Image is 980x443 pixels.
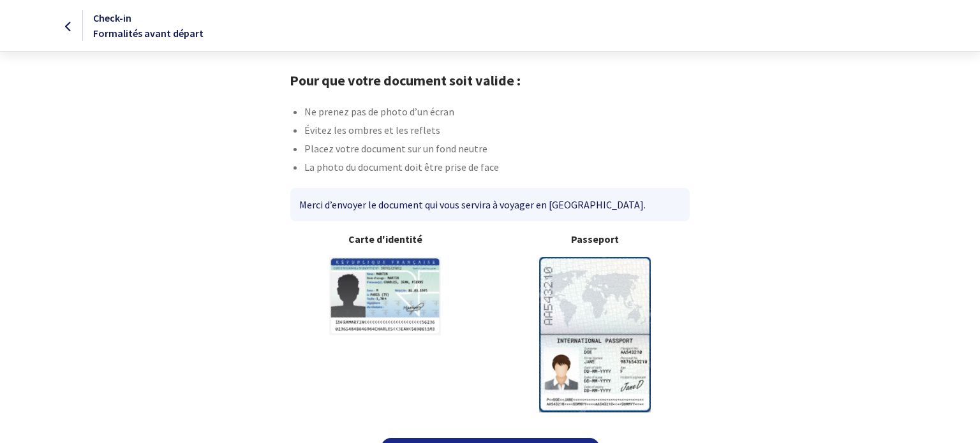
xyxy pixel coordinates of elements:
[304,122,690,141] li: Évitez les ombres et les reflets
[304,104,690,122] li: Ne prenez pas de photo d’un écran
[500,231,690,247] b: Passeport
[329,257,441,335] img: illuCNI.svg
[304,159,690,178] li: La photo du document doit être prise de face
[290,72,690,89] h1: Pour que votre document soit valide :
[290,231,480,247] b: Carte d'identité
[93,11,204,40] span: Check-in Formalités avant départ
[290,188,689,221] div: Merci d’envoyer le document qui vous servira à voyager en [GEOGRAPHIC_DATA].
[304,141,690,159] li: Placez votre document sur un fond neutre
[539,257,651,412] img: illuPasseport.svg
